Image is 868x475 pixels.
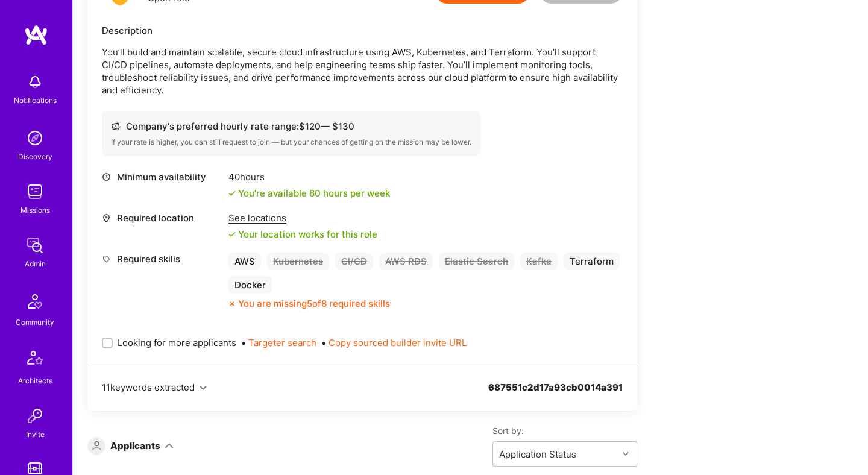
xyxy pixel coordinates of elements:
[165,441,174,450] i: icon ArrowDown
[18,150,52,163] div: Discovery
[23,180,47,204] img: teamwork
[267,253,329,270] div: Kubernetes
[23,126,47,150] img: discovery
[16,316,54,329] div: Community
[248,336,316,349] button: Targeter search
[439,253,514,270] div: Elastic Search
[102,253,222,265] div: Required skills
[110,439,160,452] div: Applicants
[118,336,236,349] span: Looking for more applicants
[20,287,49,316] img: Community
[228,187,390,200] div: You're available 80 hours per week
[20,204,50,216] div: Missions
[241,336,316,349] span: •
[238,297,390,310] div: You are missing 5 of 8 required skills
[329,336,467,349] button: Copy sourced builder invite URL
[102,212,222,224] div: Required location
[23,404,47,428] img: Invite
[228,253,261,270] div: AWS
[228,190,236,197] i: icon Check
[102,213,111,222] i: icon Location
[228,171,390,183] div: 40 hours
[111,122,120,131] i: icon Cash
[102,254,111,263] i: icon Tag
[228,300,236,307] i: icon CloseOrange
[228,276,272,294] div: Docker
[492,425,637,436] label: Sort by:
[335,253,373,270] div: CI/CD
[23,70,47,94] img: bell
[623,451,629,457] i: icon Chevron
[102,171,222,183] div: Minimum availability
[28,462,42,474] img: tokens
[499,448,576,461] div: Application Status
[200,385,207,392] i: icon Chevron
[92,441,101,450] i: icon Applicant
[14,94,57,107] div: Notifications
[25,257,46,270] div: Admin
[102,381,207,394] button: 11keywords extracted
[24,24,48,46] img: logo
[26,428,45,441] div: Invite
[228,212,377,224] div: See locations
[379,253,433,270] div: AWS RDS
[520,253,558,270] div: Kafka
[20,345,49,374] img: Architects
[102,24,623,37] div: Description
[488,381,623,408] div: 687551c2d17a93cb0014a391
[111,137,471,147] div: If your rate is higher, you can still request to join — but your chances of getting on the missio...
[18,374,52,387] div: Architects
[228,231,236,238] i: icon Check
[321,336,467,349] span: •
[564,253,620,270] div: Terraform
[102,46,623,96] p: You’ll build and maintain scalable, secure cloud infrastructure using AWS, Kubernetes, and Terraf...
[23,233,47,257] img: admin teamwork
[102,172,111,181] i: icon Clock
[228,228,377,241] div: Your location works for this role
[111,120,471,133] div: Company's preferred hourly rate range: $ 120 — $ 130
